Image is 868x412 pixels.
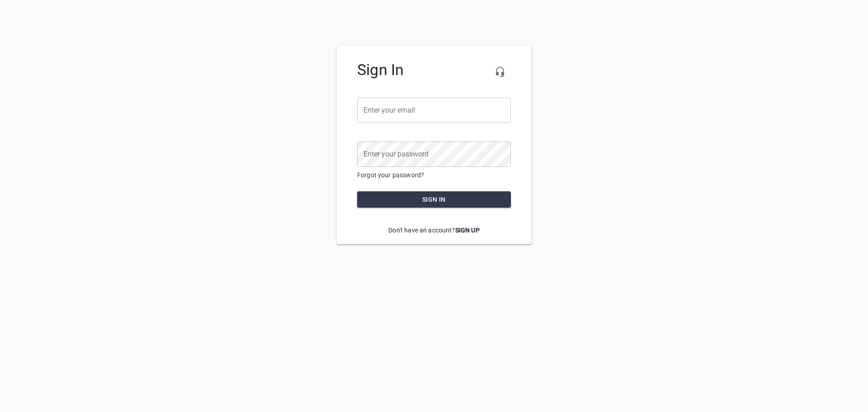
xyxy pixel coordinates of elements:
span: Sign in [364,194,504,205]
h4: Sign In [357,61,511,79]
a: Sign Up [455,227,480,234]
button: Live Chat [489,61,511,83]
p: Don't have an account? [357,219,511,242]
button: Sign in [357,191,511,208]
a: Forgot your password? [357,171,424,179]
